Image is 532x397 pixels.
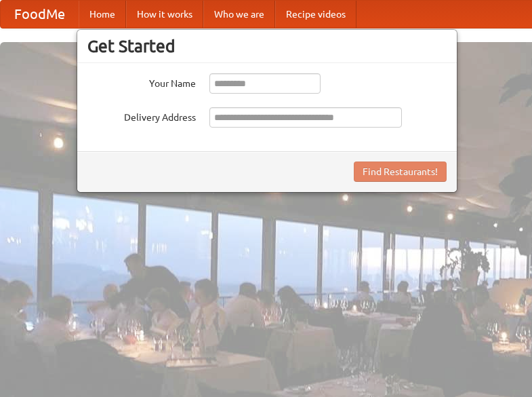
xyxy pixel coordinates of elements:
[79,1,126,28] a: Home
[87,73,196,90] label: Your Name
[354,162,447,182] button: Find Restaurants!
[126,1,203,28] a: How it works
[275,1,356,28] a: Recipe videos
[203,1,275,28] a: Who we are
[87,107,196,124] label: Delivery Address
[87,36,447,56] h3: Get Started
[1,1,79,28] a: FoodMe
